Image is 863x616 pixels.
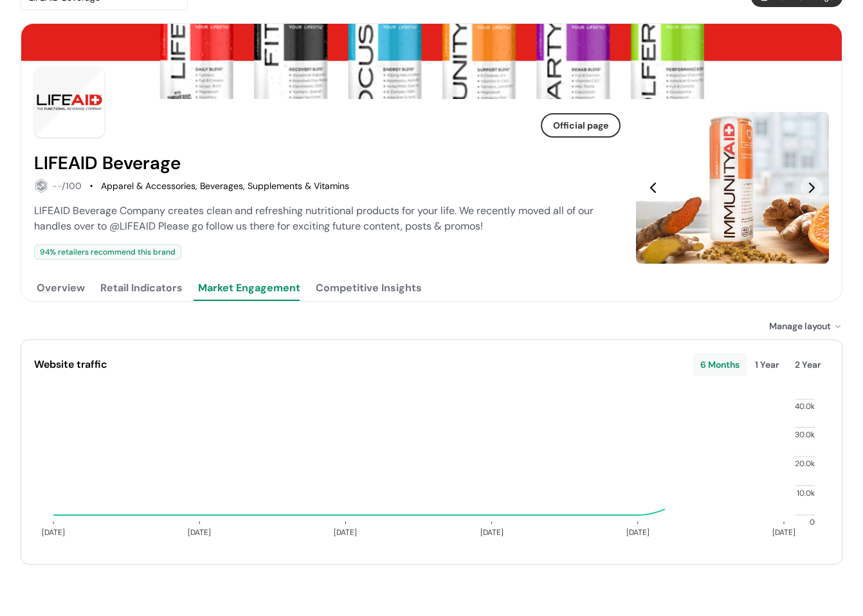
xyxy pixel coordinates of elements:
div: 94 % retailers recommend this brand [34,244,181,260]
tspan: [DATE] [626,527,650,538]
tspan: [DATE] [188,527,211,538]
button: Official page [541,113,621,138]
img: Brand cover image [21,24,842,99]
span: LIFEAID Beverage Company creates clean and refreshing nutritional products for your life. We rece... [34,204,594,233]
tspan: [DATE] [772,527,795,538]
button: Competitive Insights [313,275,424,301]
div: 6 Months [693,353,747,376]
text: 10.0k [797,488,815,498]
text: 40.0k [795,401,815,412]
button: Previous Slide [642,177,664,199]
button: Next Slide [801,177,822,199]
h2: LIFEAID Beverage [34,153,181,174]
div: Apparel & Accessories, Beverages, Supplements & Vitamins [101,179,349,193]
button: Market Engagement [195,275,303,301]
text: 20.0k [795,458,815,469]
img: Brand Photo [34,67,105,138]
span: -- [52,180,62,192]
text: 0 [810,517,815,527]
text: 30.0k [795,430,815,440]
button: Retail Indicators [98,275,185,301]
img: Slide 0 [636,112,829,264]
div: 2 Year [787,353,829,376]
div: Slide 1 [636,112,829,264]
span: /100 [62,180,82,192]
button: Overview [34,275,87,301]
div: Carousel [636,112,829,264]
tspan: [DATE] [42,527,65,538]
tspan: [DATE] [334,527,357,538]
tspan: [DATE] [480,527,504,538]
div: Manage layout [769,320,842,333]
div: Website traffic [34,357,693,372]
div: 1 Year [747,353,787,376]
